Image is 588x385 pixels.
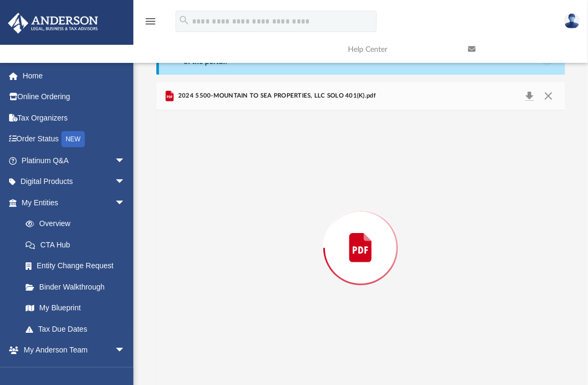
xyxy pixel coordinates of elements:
[61,131,85,147] div: NEW
[15,298,136,319] a: My Blueprint
[7,340,136,361] a: My Anderson Teamarrow_drop_down
[178,14,190,26] i: search
[15,360,131,382] a: My Anderson Team
[176,91,376,101] span: 2024 5500-MOUNTAIN TO SEA PROPERTIES, LLC SOLO 401(K).pdf
[144,15,157,28] i: menu
[539,89,558,103] button: Close
[144,20,157,28] a: menu
[15,318,141,340] a: Tax Due Dates
[520,89,539,103] button: Download
[7,107,141,129] a: Tax Organizers
[15,234,141,255] a: CTA Hub
[7,65,141,86] a: Home
[564,13,580,29] img: User Pic
[115,150,136,172] span: arrow_drop_down
[7,129,141,150] a: Order StatusNEW
[7,150,141,171] a: Platinum Q&Aarrow_drop_down
[340,28,460,70] a: Help Center
[15,276,141,298] a: Binder Walkthrough
[7,192,141,213] a: My Entitiesarrow_drop_down
[115,340,136,362] span: arrow_drop_down
[115,192,136,214] span: arrow_drop_down
[7,171,141,192] a: Digital Productsarrow_drop_down
[5,13,101,34] img: Anderson Advisors Platinum Portal
[15,255,141,277] a: Entity Change Request
[15,213,141,235] a: Overview
[115,171,136,193] span: arrow_drop_down
[7,86,141,108] a: Online Ordering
